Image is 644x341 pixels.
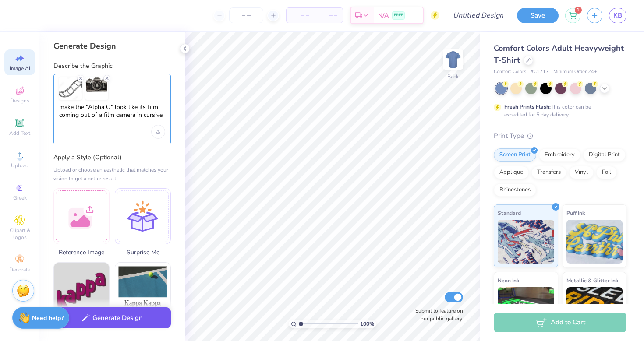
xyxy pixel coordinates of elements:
[596,166,617,179] div: Foil
[498,287,554,331] img: Neon Ink
[53,41,171,51] div: Generate Design
[11,162,28,169] span: Upload
[9,130,30,137] span: Add Text
[53,307,171,329] button: Generate Design
[13,194,27,201] span: Greek
[32,314,64,322] strong: Need help?
[77,75,84,82] svg: Remove uploaded image
[498,220,554,264] img: Standard
[4,227,35,241] span: Clipart & logos
[517,8,559,23] button: Save
[494,43,624,65] span: Comfort Colors Adult Heavyweight T-Shirt
[394,12,403,18] span: FREE
[9,266,30,273] span: Decorate
[531,68,549,76] span: # C1717
[85,77,108,100] img: Upload 2
[566,220,623,264] img: Puff Ink
[151,125,165,139] div: Upload image
[494,183,536,197] div: Rhinestones
[569,166,594,179] div: Vinyl
[10,97,29,104] span: Designs
[447,73,459,81] div: Back
[103,75,110,82] svg: Remove uploaded image
[53,62,171,70] label: Describe the Graphic
[609,8,626,23] a: KB
[410,307,463,323] label: Submit to feature on our public gallery.
[504,103,551,110] strong: Fresh Prints Flash:
[583,148,626,162] div: Digital Print
[494,131,626,141] div: Print Type
[494,68,526,76] span: Comfort Colors
[575,7,582,14] span: 1
[446,7,510,24] input: Untitled Design
[539,148,580,162] div: Embroidery
[566,276,618,285] span: Metallic & Glitter Ink
[320,11,337,20] span: – –
[494,148,536,162] div: Screen Print
[504,103,612,119] div: This color can be expedited for 5 day delivery.
[292,11,309,20] span: – –
[53,248,110,257] span: Reference Image
[53,153,171,162] label: Apply a Style (Optional)
[531,166,566,179] div: Transfers
[378,11,389,20] span: N/A
[115,248,171,257] span: Surprise Me
[59,77,82,100] img: Upload 1
[360,320,374,328] span: 100 %
[53,165,171,183] div: Upload or choose an aesthetic that matches your vision to get a better result
[566,208,585,218] span: Puff Ink
[494,166,529,179] div: Applique
[229,7,263,23] input: – –
[613,11,622,21] span: KB
[115,263,170,318] img: Photorealistic
[498,208,521,218] span: Standard
[444,51,462,68] img: Back
[553,68,597,76] span: Minimum Order: 24 +
[498,276,519,285] span: Neon Ink
[54,263,109,318] img: Text-Based
[10,65,30,72] span: Image AI
[566,287,623,331] img: Metallic & Glitter Ink
[59,103,165,125] textarea: make the "Alpha O" look like its film coming out of a film camera in cursive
